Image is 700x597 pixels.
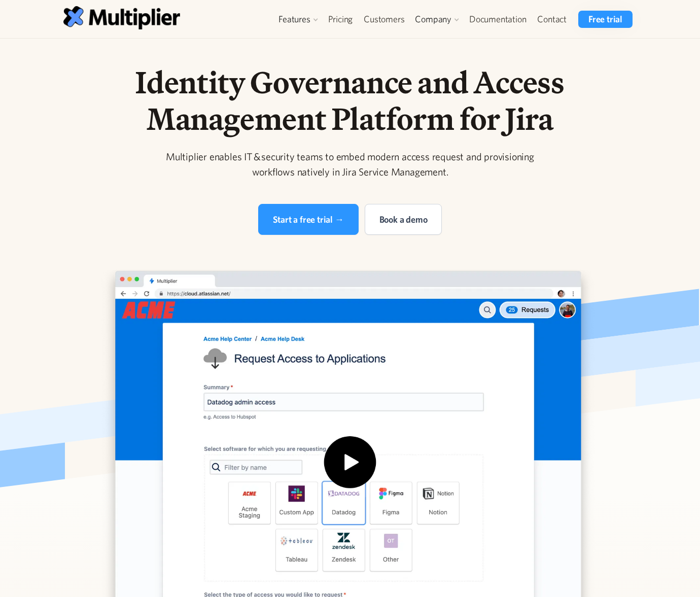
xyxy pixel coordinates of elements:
[273,11,322,28] div: Features
[278,13,310,25] div: Features
[415,13,451,25] div: Company
[410,11,464,28] div: Company
[578,11,633,28] a: Free trial
[365,204,442,235] a: Book a demo
[258,204,359,235] a: Start a free trial →
[358,11,410,28] a: Customers
[155,149,545,180] div: Multiplier enables IT & security teams to embed modern access request and provisioning workflows ...
[464,11,532,28] a: Documentation
[323,11,359,28] a: Pricing
[379,213,428,226] div: Book a demo
[532,11,572,28] a: Contact
[273,213,344,226] div: Start a free trial →
[90,64,610,137] h1: Identity Governance and Access Management Platform for Jira
[318,436,382,501] img: Play icon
